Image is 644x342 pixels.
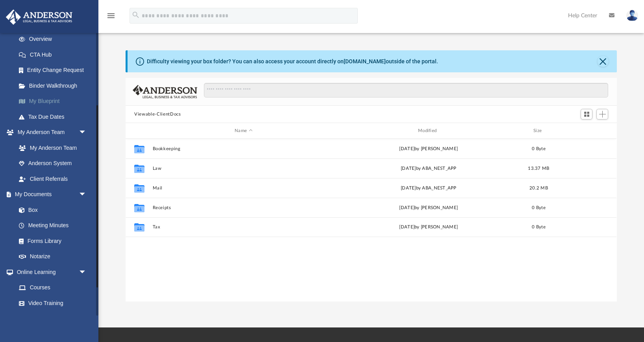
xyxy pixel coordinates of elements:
a: Overview [11,31,98,47]
div: [DATE] by ABA_NEST_APP [338,165,520,172]
i: menu [106,11,116,20]
div: grid [126,139,616,302]
a: CTA Hub [11,47,98,63]
a: Resources [11,311,94,327]
a: Entity Change Request [11,63,98,78]
a: My Documentsarrow_drop_down [6,187,94,202]
div: Difficulty viewing your box folder? You can also access your account directly on outside of the p... [147,57,438,66]
span: arrow_drop_down [79,264,94,280]
div: Name [152,127,334,134]
span: arrow_drop_down [79,187,94,203]
a: Tax Due Dates [11,109,98,125]
div: id [558,127,613,134]
span: 0 Byte [532,206,546,210]
button: Bookkeeping [153,146,335,151]
a: menu [106,15,116,20]
button: Law [153,166,335,171]
span: 20.2 MB [529,186,548,190]
i: search [131,11,140,19]
a: Anderson System [11,156,94,171]
a: Notarize [11,249,94,265]
a: My Anderson Team [11,140,91,156]
div: [DATE] by [PERSON_NAME] [338,204,520,211]
a: Forms Library [11,233,91,249]
div: [DATE] by ABA_NEST_APP [338,185,520,192]
a: My Anderson Teamarrow_drop_down [6,125,94,140]
img: Anderson Advisors Platinum Portal [4,9,75,25]
img: User Pic [626,10,638,21]
span: 0 Byte [532,225,546,229]
div: id [129,127,149,134]
span: 13.37 MB [528,166,550,171]
div: [DATE] by [PERSON_NAME] [338,145,520,153]
span: arrow_drop_down [79,125,94,141]
div: Size [523,127,555,134]
button: Close [598,56,609,67]
input: Search files and folders [204,83,608,98]
button: Receipts [153,205,335,210]
button: Tax [153,224,335,230]
button: Add [596,109,608,120]
a: Box [11,202,91,218]
a: Meeting Minutes [11,218,94,234]
div: [DATE] by [PERSON_NAME] [338,224,520,231]
button: Mail [153,186,335,191]
div: Modified [338,127,520,134]
button: Viewable-ClientDocs [134,111,181,118]
a: Binder Walkthrough [11,78,98,94]
a: Video Training [11,295,91,311]
a: Client Referrals [11,171,94,187]
span: 0 Byte [532,147,546,151]
a: Online Learningarrow_drop_down [6,264,94,280]
a: My Blueprint [11,94,98,109]
button: Switch to Grid View [581,109,592,120]
a: [DOMAIN_NAME] [344,58,386,64]
a: Courses [11,280,94,296]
